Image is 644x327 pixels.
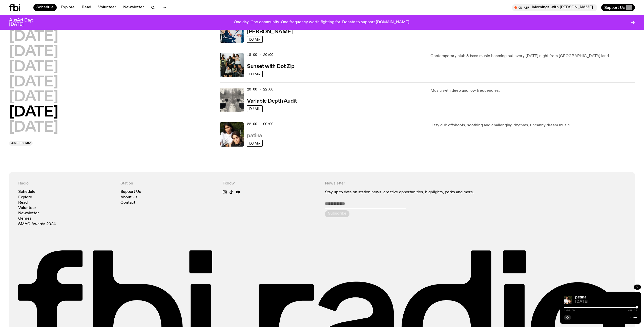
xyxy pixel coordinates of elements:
[120,181,217,186] h4: Station
[220,88,244,112] img: A black and white Rorschach
[18,201,28,205] a: Read
[95,4,119,11] a: Volunteer
[247,87,273,92] span: 20:00 - 22:00
[11,142,31,145] span: Jump to now
[9,121,58,135] button: [DATE]
[9,18,41,27] h3: AusArt Day: [DATE]
[9,141,33,146] button: Jump to now
[18,206,36,210] a: Volunteer
[325,190,523,195] p: Stay up to date on station news, creative opportunities, highlights, perks and more.
[58,4,78,11] a: Explore
[79,4,94,11] a: Read
[18,181,114,186] h4: Radio
[120,4,147,11] a: Newsletter
[247,98,297,104] a: Variable Depth Audit
[9,75,58,89] button: [DATE]
[247,133,262,138] h3: patina
[575,295,586,299] a: patina
[18,212,39,215] a: Newsletter
[325,181,523,186] h4: Newsletter
[564,309,575,312] span: 1:59:59
[247,36,263,43] a: DJ Mix
[18,217,32,221] a: Genres
[9,90,58,104] button: [DATE]
[120,196,137,199] a: About Us
[249,37,260,41] span: DJ Mix
[247,29,293,35] h3: [PERSON_NAME]
[512,4,597,11] button: On AirMornings with [PERSON_NAME]
[430,88,635,94] p: Music with deep and low frequencies.
[18,222,56,226] a: SMAC Awards 2024
[120,201,135,205] a: Contact
[249,72,260,76] span: DJ Mix
[247,105,263,112] a: DJ Mix
[247,132,262,138] a: patina
[247,64,295,69] h3: Sunset with Dot Zip
[9,45,58,59] button: [DATE]
[247,122,273,126] span: 22:00 - 00:00
[247,28,293,35] a: [PERSON_NAME]
[18,190,35,194] a: Schedule
[247,71,263,77] a: DJ Mix
[9,60,58,74] button: [DATE]
[430,53,635,59] p: Contemporary club & bass music beaming out every [DATE] night from [GEOGRAPHIC_DATA] land
[120,190,141,194] a: Support Us
[249,141,260,145] span: DJ Mix
[325,210,349,217] button: Subscribe
[626,309,637,312] span: 1:59:59
[575,300,637,304] span: [DATE]
[247,63,295,69] a: Sunset with Dot Zip
[601,4,635,11] button: Support Us
[234,20,410,25] p: One day. One community. One frequency worth fighting for. Donate to support [DOMAIN_NAME].
[9,30,58,44] button: [DATE]
[33,4,57,11] a: Schedule
[18,196,32,199] a: Explore
[249,107,260,110] span: DJ Mix
[430,122,635,128] p: Hazy dub offshoots, soothing and challenging rhythms, uncanny dream music.
[247,99,297,104] h3: Variable Depth Audit
[604,5,625,10] span: Support Us
[247,140,263,147] a: DJ Mix
[9,105,58,120] button: [DATE]
[223,181,319,186] h4: Follow
[247,52,273,57] span: 18:00 - 20:00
